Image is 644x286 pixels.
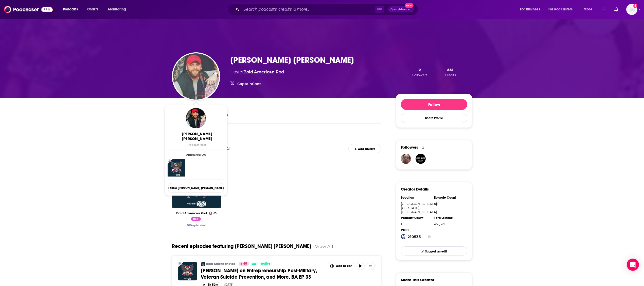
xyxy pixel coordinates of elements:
[401,196,431,200] div: Location
[168,183,224,193] button: Follow [PERSON_NAME] [PERSON_NAME]
[230,55,354,65] h1: [PERSON_NAME] [PERSON_NAME]
[545,5,580,13] button: open menu
[428,234,431,239] button: Show Info
[191,218,202,221] a: Connor Crehan
[416,154,426,164] img: LEGITAUDIO
[626,4,637,15] img: User Profile
[443,67,457,77] button: 681Credits
[243,261,247,266] span: 65
[336,264,352,268] span: Add to List
[209,212,217,215] a: 65
[108,6,126,13] span: Monitoring
[243,70,284,74] a: Bold American Pod
[63,6,78,13] span: Podcasts
[434,196,464,200] div: Episode Count
[633,4,637,8] svg: Add a profile image
[412,73,427,77] span: Followers
[401,228,431,232] div: PCID
[4,5,53,14] img: Podchaser - Follow, Share and Rate Podcasts
[401,202,431,214] div: [GEOGRAPHIC_DATA], [US_STATE], [GEOGRAPHIC_DATA]
[201,262,205,266] img: Bold American Pod
[201,267,324,280] a: [PERSON_NAME] on Entrepreneurship Post-Military, Veteran Suicide Prevention, and More. BA EP 33
[626,4,637,15] span: Logged in as LLassiter
[178,262,197,280] img: Waco Hoover on Entrepreneurship Post-Military, Veteran Suicide Prevention, and More. BA EP 33
[580,5,599,13] button: open menu
[434,216,464,220] div: Total Airtime
[447,67,454,72] span: 681
[169,131,225,147] a: [PERSON_NAME] [PERSON_NAME]PodcastHost
[401,187,429,192] h3: Creator Details
[213,212,217,214] span: 65
[261,261,271,266] span: Active
[445,73,456,77] span: Credits
[401,246,467,255] a: Suggest an edit
[59,5,84,13] button: open menu
[201,267,317,280] span: [PERSON_NAME] on Entrepreneurship Post-Military, Veteran Suicide Prevention, and More. BA EP 33
[548,6,573,13] span: For Podcasters
[87,6,98,13] span: Charts
[401,113,467,123] button: Share Profile
[348,144,381,153] a: Add Credits
[401,216,431,220] div: Podcast Count
[176,211,207,215] a: Bold American Pod
[408,234,421,239] strong: 210535
[237,82,261,86] a: CaptainCons
[241,5,375,13] input: Search podcasts, credits, & more...
[422,145,424,150] div: 2
[240,70,284,74] span: of
[390,8,412,11] span: Open Advanced
[600,5,608,14] a: Show notifications dropdown
[627,259,639,271] div: Open Intercom Messenger
[168,159,185,177] img: Bold American Pod
[104,5,133,13] button: open menu
[612,5,620,14] a: Show notifications dropdown
[232,4,423,15] div: Search podcasts, credits, & more...
[239,262,249,266] a: 65
[388,6,414,12] button: Open AdvancedNew
[411,67,429,77] button: 2Followers
[84,5,101,13] a: Charts
[367,262,375,270] button: Show More Button
[401,145,418,150] span: Followers
[401,99,467,110] button: Follow
[626,4,637,15] button: Show profile menu
[172,243,311,249] a: Recent episodes featuring [PERSON_NAME] [PERSON_NAME]
[584,6,592,13] span: More
[259,262,273,266] a: Active
[419,67,421,72] span: 2
[401,154,411,164] img: Navvet31
[173,53,219,100] img: Connor Crehan
[405,3,414,8] span: New
[328,262,354,270] button: Show More Button
[187,224,206,227] a: Connor Crehan
[168,153,224,156] span: Appeared On
[315,244,333,249] a: View All
[434,222,445,226] span: 725 hours, 26 minutes, 39 seconds
[520,6,540,13] span: For Business
[401,277,434,282] h3: Share This Creator
[401,222,431,226] div: 1
[434,202,464,206] div: 681
[206,262,235,266] a: Bold American Pod
[401,234,406,239] img: Podchaser Creator ID logo
[375,6,384,13] span: ⌘ K
[169,131,225,141] span: [PERSON_NAME] [PERSON_NAME]
[516,5,546,13] button: open menu
[186,108,206,128] img: Connor Crehan
[191,217,201,221] span: Host
[230,70,240,74] span: Host
[188,143,206,147] span: Podcast Host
